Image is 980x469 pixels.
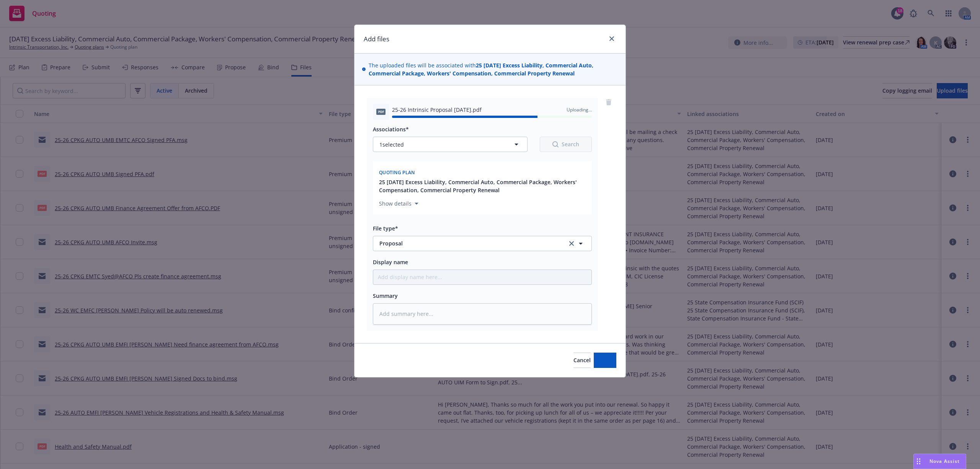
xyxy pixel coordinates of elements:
[373,137,528,152] button: 1selected
[376,199,421,208] button: Show details
[573,356,591,364] span: Cancel
[594,356,616,364] span: Add files
[567,106,592,113] span: Uploading...
[379,239,557,247] span: Proposal
[379,169,415,176] span: Quoting plan
[369,61,618,77] span: The uploaded files will be associated with
[607,34,616,43] a: close
[929,458,960,464] span: Nova Assist
[369,62,593,77] strong: 25 [DATE] Excess Liability, Commercial Auto, Commercial Package, Workers' Compensation, Commercia...
[913,454,966,469] button: Nova Assist
[379,178,587,194] button: 25 [DATE] Excess Liability, Commercial Auto, Commercial Package, Workers' Compensation, Commercia...
[373,126,409,133] span: Associations*
[604,98,613,107] a: remove
[573,353,591,368] button: Cancel
[376,109,385,114] span: pdf
[914,454,923,469] div: Drag to move
[567,239,576,248] a: clear selection
[364,34,389,44] h1: Add files
[373,270,591,284] input: Add display name here...
[392,106,482,114] span: 25-26 Intrinsic Proposal [DATE].pdf
[379,141,404,149] span: 1 selected
[373,258,408,266] span: Display name
[373,236,592,251] button: Proposalclear selection
[373,292,398,299] span: Summary
[594,353,616,368] button: Add files
[373,225,398,232] span: File type*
